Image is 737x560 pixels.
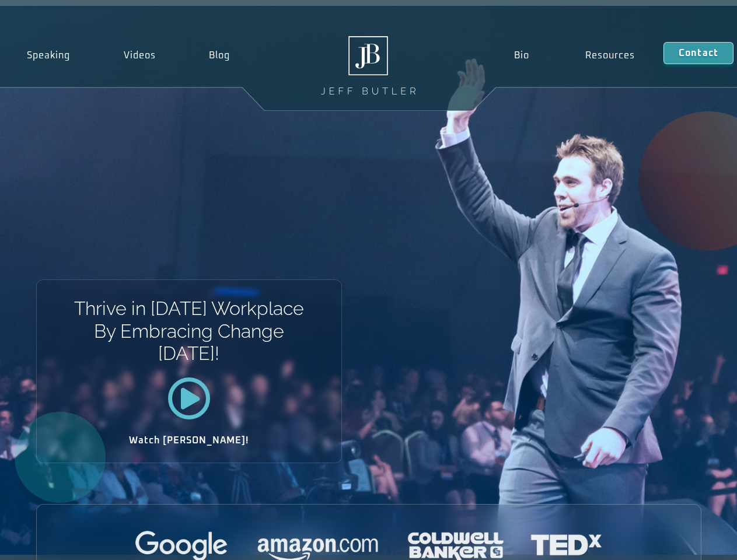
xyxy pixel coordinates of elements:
[485,42,663,69] nav: Menu
[485,42,557,69] a: Bio
[557,42,663,69] a: Resources
[182,42,257,69] a: Blog
[78,436,301,445] h2: Watch [PERSON_NAME]!
[97,42,183,69] a: Videos
[679,48,718,58] span: Contact
[73,297,305,365] h1: Thrive in [DATE] Workplace By Embracing Change [DATE]!
[663,42,733,64] a: Contact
